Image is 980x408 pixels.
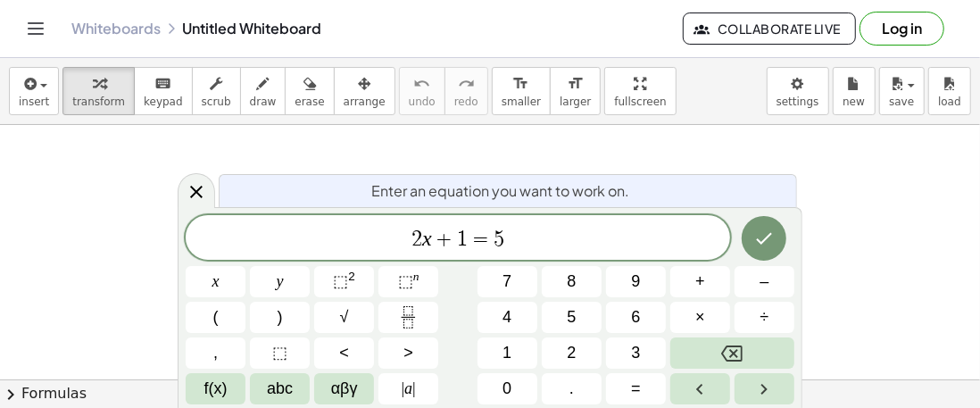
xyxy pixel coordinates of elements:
[760,270,768,294] span: –
[604,67,676,115] button: fullscreen
[550,67,601,115] button: format_sizelarger
[314,337,374,369] button: Less than
[843,96,865,108] span: new
[606,302,666,333] button: 6
[192,67,241,115] button: scrub
[767,67,829,115] button: settings
[698,21,841,37] span: Collaborate Live
[250,337,310,369] button: Placeholder
[278,305,283,329] span: )
[250,96,277,108] span: draw
[314,302,374,333] button: Square root
[938,96,961,108] span: load
[468,229,494,250] span: =
[409,96,436,108] span: undo
[399,67,445,115] button: undoundo
[494,229,504,250] span: 5
[371,180,629,202] span: Enter an equation you want to work on.
[422,227,432,250] var: x
[202,96,231,108] span: scrub
[695,270,705,294] span: +
[186,302,245,333] button: (
[412,379,416,397] span: |
[344,96,386,108] span: arrange
[478,266,537,297] button: 7
[250,302,310,333] button: )
[186,373,245,404] button: Functions
[411,229,422,250] span: 2
[695,305,705,329] span: ×
[670,337,794,369] button: Backspace
[295,96,324,108] span: erase
[735,266,794,297] button: Minus
[378,337,438,369] button: Greater than
[204,377,228,401] span: f(x)
[444,67,488,115] button: redoredo
[889,96,914,108] span: save
[567,73,584,95] i: format_size
[331,377,358,401] span: αβγ
[760,305,769,329] span: ÷
[154,73,171,95] i: keyboard
[272,341,287,365] span: ⬚
[250,373,310,404] button: Alphabet
[512,73,529,95] i: format_size
[339,341,349,365] span: <
[631,377,641,401] span: =
[250,266,310,297] button: y
[19,96,49,108] span: insert
[502,305,511,329] span: 4
[567,270,576,294] span: 8
[186,266,245,297] button: x
[378,302,438,333] button: Fraction
[742,216,786,261] button: Done
[735,373,794,404] button: Right arrow
[285,67,334,115] button: erase
[631,305,640,329] span: 6
[348,270,355,283] sup: 2
[502,96,541,108] span: smaller
[567,341,576,365] span: 2
[21,14,50,43] button: Toggle navigation
[333,272,348,290] span: ⬚
[928,67,971,115] button: load
[72,96,125,108] span: transform
[478,373,537,404] button: 0
[735,302,794,333] button: Divide
[314,373,374,404] button: Greek alphabet
[402,379,405,397] span: |
[879,67,925,115] button: save
[542,337,602,369] button: 2
[62,67,135,115] button: transform
[458,73,475,95] i: redo
[542,302,602,333] button: 5
[398,272,413,290] span: ⬚
[567,305,576,329] span: 5
[314,266,374,297] button: Squared
[683,12,856,45] button: Collaborate Live
[542,373,602,404] button: .
[606,373,666,404] button: Equals
[560,96,591,108] span: larger
[502,270,511,294] span: 7
[542,266,602,297] button: 8
[134,67,193,115] button: keyboardkeypad
[144,96,183,108] span: keypad
[71,20,161,37] a: Whiteboards
[213,341,218,365] span: ,
[277,270,284,294] span: y
[631,341,640,365] span: 3
[502,377,511,401] span: 0
[631,270,640,294] span: 9
[502,341,511,365] span: 1
[670,302,730,333] button: Times
[614,96,666,108] span: fullscreen
[378,266,438,297] button: Superscript
[670,373,730,404] button: Left arrow
[777,96,819,108] span: settings
[413,73,430,95] i: undo
[833,67,876,115] button: new
[240,67,287,115] button: draw
[454,96,478,108] span: redo
[413,270,419,283] sup: n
